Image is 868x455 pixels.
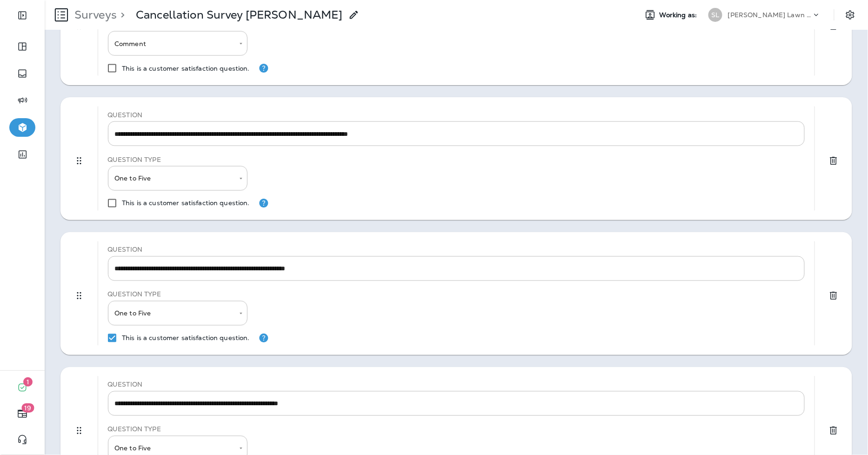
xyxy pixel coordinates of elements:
[23,377,33,387] span: 1
[122,65,250,72] p: This is a customer satisfaction question.
[107,426,247,433] p: QUESTION TYPE
[708,8,722,22] div: SL
[9,378,35,397] button: 1
[824,152,843,170] button: Delete question
[254,329,273,348] button: This is a customer satisfaction question.
[824,287,843,305] button: Delete question
[117,8,125,22] p: >
[70,287,88,305] button: Drag to reorder questions
[107,291,247,298] p: QUESTION TYPE
[136,8,343,22] div: Cancellation Survey Schendel
[107,156,247,163] p: QUESTION TYPE
[660,11,699,19] span: Working as:
[70,422,88,440] button: Drag to reorder questions
[824,422,843,440] button: Delete question
[122,200,250,207] p: This is a customer satisfaction question.
[842,7,859,23] button: Settings
[71,8,117,22] p: Surveys
[22,403,34,413] span: 19
[9,6,35,25] button: Expand Sidebar
[136,8,343,22] p: Cancellation Survey [PERSON_NAME]
[254,59,273,78] button: This is a customer satisfaction question.
[107,381,805,388] p: QUESTION
[254,194,273,213] button: This is a customer satisfaction question.
[108,31,247,56] div: Comment
[70,152,88,170] button: Drag to reorder questions
[9,404,35,423] button: 19
[122,335,250,342] p: This is a customer satisfaction question.
[728,11,812,19] p: [PERSON_NAME] Lawn & Landscape
[108,166,247,191] div: One to Five
[107,246,805,254] p: QUESTION
[108,301,247,326] div: One to Five
[107,111,805,119] p: QUESTION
